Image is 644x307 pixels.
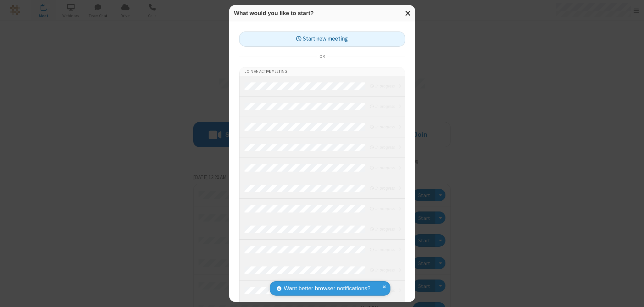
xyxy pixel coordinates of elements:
button: Start new meeting [239,32,405,47]
em: in progress [370,124,394,130]
em: in progress [370,165,394,171]
em: in progress [370,103,394,110]
em: in progress [370,83,394,89]
em: in progress [370,205,394,212]
li: Join an active meeting [239,67,405,76]
em: in progress [370,246,394,253]
h3: What would you like to start? [234,10,410,16]
button: Close modal [401,5,415,21]
span: Want better browser notifications? [284,284,370,293]
em: in progress [370,226,394,232]
em: in progress [370,267,394,273]
em: in progress [370,185,394,191]
em: in progress [370,144,394,150]
span: or [317,52,327,61]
